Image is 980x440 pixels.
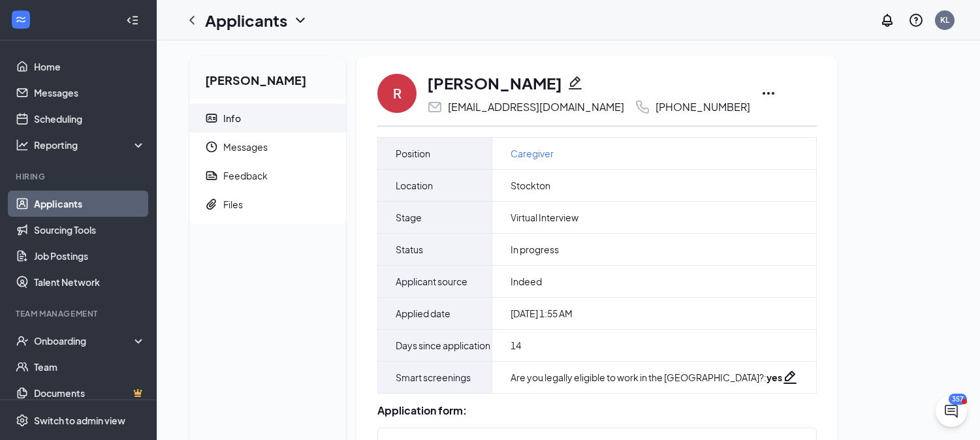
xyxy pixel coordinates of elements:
div: Files [223,198,243,211]
a: ContactCardInfo [189,104,346,133]
a: Job Postings [34,243,146,269]
svg: QuestionInfo [908,12,924,28]
span: Applicant source [396,274,467,289]
a: Team [34,354,146,380]
span: Days since application [396,338,490,353]
a: Messages [34,80,146,106]
svg: Email [427,99,443,115]
svg: Settings [16,414,29,427]
span: Status [396,242,423,257]
h2: [PERSON_NAME] [189,56,346,99]
span: Stockton [511,179,550,192]
a: Talent Network [34,269,146,295]
svg: Report [205,169,218,182]
div: Info [223,112,241,125]
h1: [PERSON_NAME] [427,72,562,94]
a: Caregiver [511,146,554,161]
span: Indeed [511,275,542,288]
strong: yes [767,371,782,383]
div: [PHONE_NUMBER] [656,101,750,114]
span: 14 [511,339,521,352]
span: Messages [223,133,336,161]
div: Feedback [223,169,268,182]
iframe: Intercom live chat [936,396,967,427]
div: KL [940,14,949,25]
svg: ChevronLeft [184,12,200,28]
span: Location [396,178,433,193]
a: Home [34,54,146,80]
h1: Applicants [205,9,287,31]
a: ClockMessages [189,133,346,161]
svg: Notifications [879,12,895,28]
div: Switch to admin view [34,414,125,427]
div: [EMAIL_ADDRESS][DOMAIN_NAME] [448,101,624,114]
a: ReportFeedback [189,161,346,190]
svg: ChevronDown [292,12,308,28]
svg: Pencil [782,369,798,385]
svg: Ellipses [761,86,776,101]
span: Stage [396,210,422,225]
svg: Clock [205,140,218,153]
svg: ContactCard [205,112,218,125]
span: [DATE] 1:55 AM [511,307,573,320]
svg: Paperclip [205,198,218,211]
a: PaperclipFiles [189,190,346,219]
div: Reporting [34,138,146,151]
span: Applied date [396,306,450,321]
a: Sourcing Tools [34,217,146,243]
div: Hiring [16,171,143,182]
span: Smart screenings [396,369,471,385]
div: Are you legally eligible to work in the [GEOGRAPHIC_DATA]? : [511,371,782,384]
a: DocumentsCrown [34,380,146,406]
span: In progress [511,243,559,256]
svg: Phone [635,99,650,115]
span: Position [396,146,430,161]
svg: Collapse [126,14,139,27]
svg: WorkstreamLogo [14,13,27,26]
a: Applicants [34,191,146,217]
div: Onboarding [34,334,134,347]
div: Application form: [377,404,817,417]
div: Team Management [16,308,143,319]
svg: Analysis [16,138,29,151]
div: 357 [949,394,967,405]
span: Virtual Interview [511,211,578,224]
svg: Pencil [567,75,583,91]
a: Scheduling [34,106,146,132]
svg: UserCheck [16,334,29,347]
div: R [393,84,402,102]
